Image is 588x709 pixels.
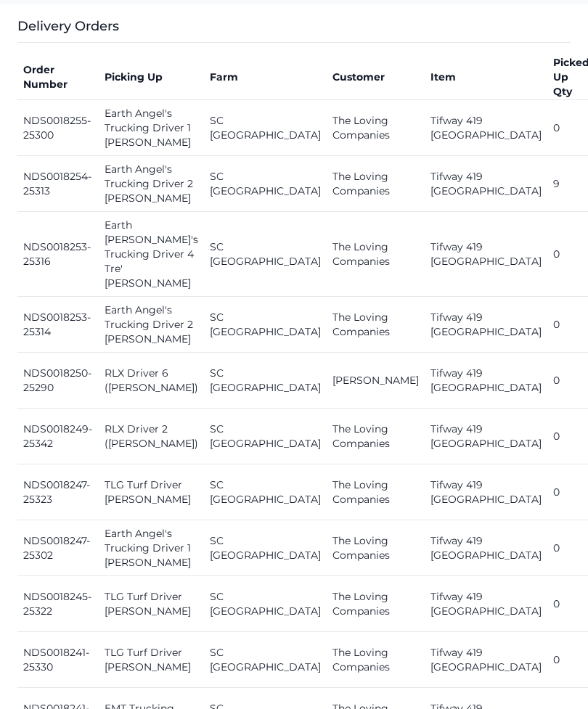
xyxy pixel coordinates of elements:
[327,100,425,156] td: The Loving Companies
[425,54,547,100] th: Item
[327,353,425,409] td: [PERSON_NAME]
[99,632,204,688] td: TLG Turf Driver [PERSON_NAME]
[204,409,327,464] td: SC [GEOGRAPHIC_DATA]
[327,576,425,632] td: The Loving Companies
[99,576,204,632] td: TLG Turf Driver [PERSON_NAME]
[425,156,547,212] td: Tifway 419 [GEOGRAPHIC_DATA]
[99,156,204,212] td: Earth Angel's Trucking Driver 2 [PERSON_NAME]
[327,156,425,212] td: The Loving Companies
[425,632,547,688] td: Tifway 419 [GEOGRAPHIC_DATA]
[327,520,425,576] td: The Loving Companies
[425,464,547,520] td: Tifway 419 [GEOGRAPHIC_DATA]
[17,353,99,409] td: NDS0018250-25290
[17,464,99,520] td: NDS0018247-25323
[17,16,571,43] h3: Delivery Orders
[99,212,204,297] td: Earth [PERSON_NAME]'s Trucking Driver 4 Tre' [PERSON_NAME]
[17,212,99,297] td: NDS0018253-25316
[204,353,327,409] td: SC [GEOGRAPHIC_DATA]
[425,100,547,156] td: Tifway 419 [GEOGRAPHIC_DATA]
[17,576,99,632] td: NDS0018245-25322
[99,297,204,353] td: Earth Angel's Trucking Driver 2 [PERSON_NAME]
[327,212,425,297] td: The Loving Companies
[327,297,425,353] td: The Loving Companies
[425,212,547,297] td: Tifway 419 [GEOGRAPHIC_DATA]
[204,297,327,353] td: SC [GEOGRAPHIC_DATA]
[327,464,425,520] td: The Loving Companies
[425,353,547,409] td: Tifway 419 [GEOGRAPHIC_DATA]
[99,353,204,409] td: RLX Driver 6 ([PERSON_NAME])
[327,54,425,100] th: Customer
[204,54,327,100] th: Farm
[425,520,547,576] td: Tifway 419 [GEOGRAPHIC_DATA]
[204,212,327,297] td: SC [GEOGRAPHIC_DATA]
[425,297,547,353] td: Tifway 419 [GEOGRAPHIC_DATA]
[17,156,99,212] td: NDS0018254-25313
[17,297,99,353] td: NDS0018253-25314
[327,409,425,464] td: The Loving Companies
[99,54,204,100] th: Picking Up
[425,409,547,464] td: Tifway 419 [GEOGRAPHIC_DATA]
[17,632,99,688] td: NDS0018241-25330
[17,100,99,156] td: NDS0018255-25300
[204,156,327,212] td: SC [GEOGRAPHIC_DATA]
[204,520,327,576] td: SC [GEOGRAPHIC_DATA]
[204,632,327,688] td: SC [GEOGRAPHIC_DATA]
[425,576,547,632] td: Tifway 419 [GEOGRAPHIC_DATA]
[99,520,204,576] td: Earth Angel's Trucking Driver 1 [PERSON_NAME]
[204,100,327,156] td: SC [GEOGRAPHIC_DATA]
[17,54,99,100] th: Order Number
[17,520,99,576] td: NDS0018247-25302
[99,100,204,156] td: Earth Angel's Trucking Driver 1 [PERSON_NAME]
[204,464,327,520] td: SC [GEOGRAPHIC_DATA]
[327,632,425,688] td: The Loving Companies
[17,409,99,464] td: NDS0018249-25342
[204,576,327,632] td: SC [GEOGRAPHIC_DATA]
[99,464,204,520] td: TLG Turf Driver [PERSON_NAME]
[99,409,204,464] td: RLX Driver 2 ([PERSON_NAME])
